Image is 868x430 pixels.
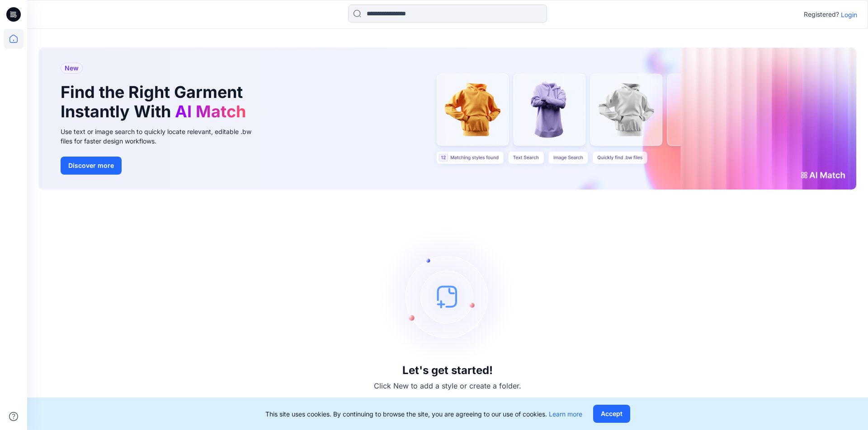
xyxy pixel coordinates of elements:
h3: Let's get started! [402,364,493,377]
p: Click New to add a style or create a folder. [374,380,521,391]
a: Learn more [549,410,582,418]
button: Accept [593,405,630,423]
img: empty-state-image.svg [380,229,515,364]
h1: Find the Right Garment Instantly With [61,83,250,121]
p: This site uses cookies. By continuing to browse the site, you are agreeing to our use of cookies. [265,409,582,419]
p: Login [841,10,857,19]
span: AI Match [175,102,246,121]
p: Registered? [804,9,839,20]
div: Use text or image search to quickly locate relevant, editable .bw files for faster design workflows. [61,127,264,146]
button: Discover more [61,157,122,175]
span: New [65,63,79,74]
